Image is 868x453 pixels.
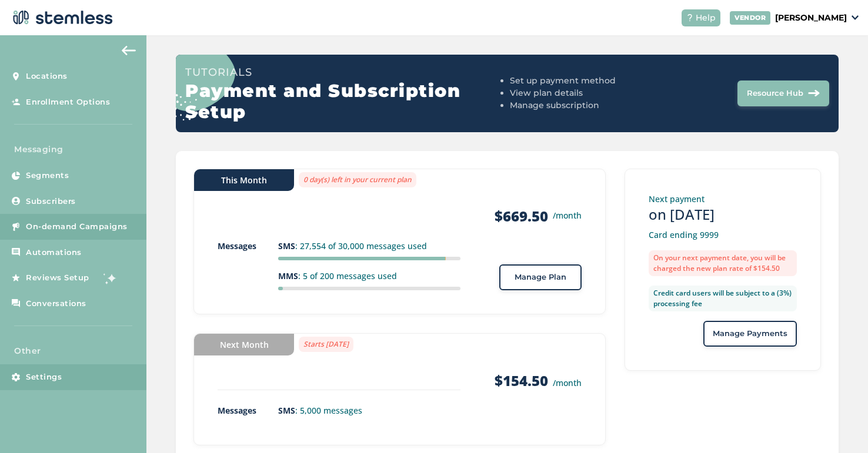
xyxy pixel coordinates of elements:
h2: Payment and Subscription Setup [185,80,505,123]
span: Settings [26,371,62,383]
img: icon-help-white-03924b79.svg [686,14,693,21]
h3: on [DATE] [649,205,797,224]
button: Manage Plan [499,264,582,290]
li: Manage subscription [510,99,667,112]
p: Next payment [649,193,797,205]
li: Set up payment method [510,75,667,87]
button: Resource Hub [737,80,829,106]
span: Manage Payments [713,328,787,340]
strong: $154.50 [495,371,548,390]
span: Manage Plan [515,271,566,283]
p: : 27,554 of 30,000 messages used [278,240,460,252]
p: Messages [218,404,278,417]
span: Reviews Setup [26,272,89,284]
span: Subscribers [26,196,76,207]
button: Manage Payments [703,321,797,347]
span: Help [696,12,716,24]
div: Next Month [194,334,294,355]
span: Conversations [26,298,86,310]
strong: $669.50 [495,207,548,226]
label: On your next payment date, you will be charged the new plan rate of $154.50 [649,250,797,276]
h3: Tutorials [185,64,505,80]
p: : 5 of 200 messages used [278,270,460,282]
label: Starts [DATE] [299,337,353,352]
img: icon_down-arrow-small-66adaf34.svg [852,15,859,20]
small: /month [553,209,582,222]
img: icon-arrow-back-accent-c549486e.svg [122,46,136,55]
li: View plan details [510,87,667,99]
p: Card ending 9999 [649,229,797,241]
p: [PERSON_NAME] [775,12,847,24]
label: 0 day(s) left in your current plan [299,172,416,187]
p: Messages [218,240,278,252]
div: This Month [194,169,294,191]
span: Segments [26,170,69,182]
span: Automations [26,247,82,259]
strong: SMS [278,405,295,416]
span: Resource Hub [747,88,803,99]
img: logo-dark-0685b13c.svg [9,6,113,29]
p: : 5,000 messages [278,404,460,417]
span: On-demand Campaigns [26,221,128,233]
strong: SMS [278,240,295,251]
img: glitter-stars-b7820f95.gif [98,266,122,290]
small: /month [553,377,582,388]
span: Locations [26,71,68,82]
div: VENDOR [730,11,770,25]
iframe: Chat Widget [809,397,868,453]
strong: MMS [278,270,298,281]
label: Credit card users will be subject to a (3%) processing fee [649,286,797,311]
span: Enrollment Options [26,96,110,108]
